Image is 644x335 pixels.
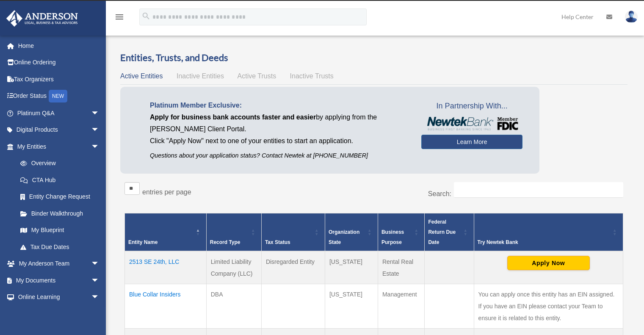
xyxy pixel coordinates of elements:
[12,222,108,239] a: My Blueprint
[261,251,325,284] td: Disregarded Entity
[12,205,108,222] a: Binder Walkthrough
[265,239,290,245] span: Tax Status
[177,72,224,80] span: Inactive Entities
[125,251,207,284] td: 2513 SE 24th, LLC
[6,88,112,105] a: Order StatusNEW
[329,229,359,245] span: Organization State
[474,284,623,329] td: You can apply once this entity has an EIN assigned. If you have an EIN please contact your Team t...
[49,90,67,102] div: NEW
[142,188,191,196] label: entries per page
[381,229,404,245] span: Business Purpose
[150,111,409,135] p: by applying from the [PERSON_NAME] Client Portal.
[210,239,240,245] span: Record Type
[91,305,108,323] span: arrow_drop_down
[91,105,108,122] span: arrow_drop_down
[114,15,124,22] a: menu
[12,188,108,205] a: Entity Change Request
[91,255,108,273] span: arrow_drop_down
[6,255,112,272] a: My Anderson Teamarrow_drop_down
[261,213,325,252] th: Tax Status: Activate to sort
[206,213,261,252] th: Record Type: Activate to sort
[6,305,112,322] a: Billingarrow_drop_down
[91,272,108,289] span: arrow_drop_down
[141,11,151,21] i: search
[125,284,207,329] td: Blue Collar Insiders
[474,213,623,252] th: Try Newtek Bank : Activate to sort
[378,213,425,252] th: Business Purpose: Activate to sort
[150,135,409,147] p: Click "Apply Now" next to one of your entities to start an application.
[378,284,425,329] td: Management
[325,213,378,252] th: Organization State: Activate to sort
[6,272,112,289] a: My Documentsarrow_drop_down
[6,37,112,54] a: Home
[421,135,522,149] a: Learn More
[91,122,108,139] span: arrow_drop_down
[428,219,456,245] span: Federal Return Due Date
[6,138,108,155] a: My Entitiesarrow_drop_down
[6,289,112,306] a: Online Learningarrow_drop_down
[12,238,108,255] a: Tax Due Dates
[428,190,451,197] label: Search:
[6,54,112,71] a: Online Ordering
[426,117,518,130] img: NewtekBankLogoSM.png
[206,251,261,284] td: Limited Liability Company (LLC)
[325,284,378,329] td: [US_STATE]
[478,237,610,247] div: Try Newtek Bank
[290,72,334,80] span: Inactive Trusts
[150,150,409,161] p: Questions about your application status? Contact Newtek at [PHONE_NUMBER]
[206,284,261,329] td: DBA
[378,251,425,284] td: Rental Real Estate
[12,172,108,188] a: CTA Hub
[6,105,112,122] a: Platinum Q&Aarrow_drop_down
[425,213,474,252] th: Federal Return Due Date: Activate to sort
[421,100,522,113] span: In Partnership With...
[150,114,316,121] span: Apply for business bank accounts faster and easier
[6,122,112,138] a: Digital Productsarrow_drop_down
[12,155,104,172] a: Overview
[4,10,80,27] img: Anderson Advisors Platinum Portal
[125,213,207,252] th: Entity Name: Activate to invert sorting
[238,72,276,80] span: Active Trusts
[507,256,590,270] button: Apply Now
[6,71,112,88] a: Tax Organizers
[325,251,378,284] td: [US_STATE]
[128,239,158,245] span: Entity Name
[91,289,108,306] span: arrow_drop_down
[120,72,163,80] span: Active Entities
[114,12,124,22] i: menu
[120,51,627,64] h3: Entities, Trusts, and Deeds
[150,100,409,111] p: Platinum Member Exclusive:
[625,11,638,23] img: User Pic
[91,138,108,155] span: arrow_drop_down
